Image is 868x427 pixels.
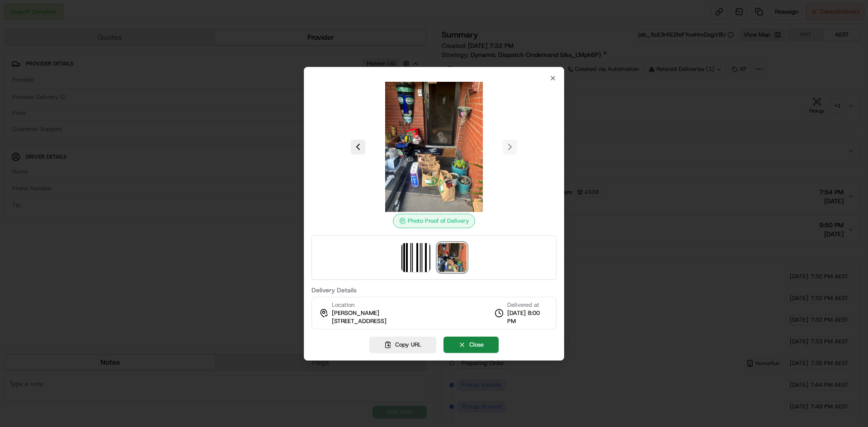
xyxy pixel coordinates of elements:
[332,301,354,309] span: Location
[401,243,430,272] img: barcode_scan_on_pickup image
[393,214,475,228] div: Photo Proof of Delivery
[507,301,549,309] span: Delivered at
[311,287,557,293] label: Delivery Details
[369,82,499,212] img: photo_proof_of_delivery image
[438,243,467,272] img: photo_proof_of_delivery image
[507,309,549,325] span: [DATE] 8:00 PM
[443,337,499,353] button: Close
[332,309,379,317] span: [PERSON_NAME]
[332,317,387,325] span: [STREET_ADDRESS]
[369,337,436,353] button: Copy URL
